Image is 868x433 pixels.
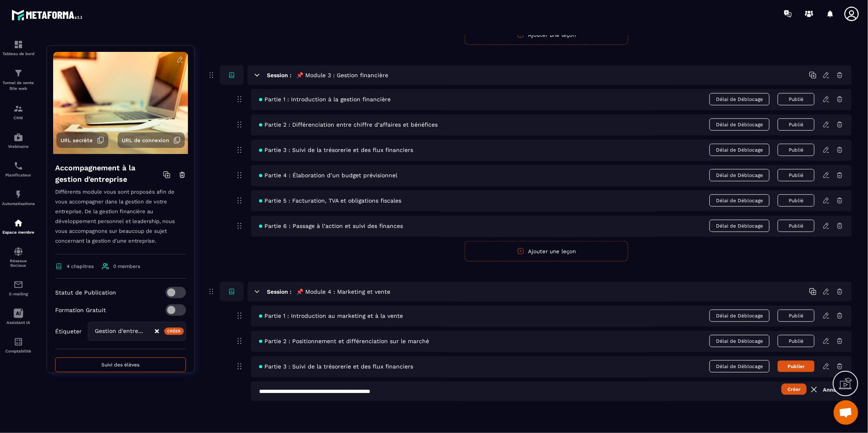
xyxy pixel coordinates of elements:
[778,310,814,322] button: Publié
[2,241,35,274] a: social-networksocial-networkRéseaux Sociaux
[13,161,23,171] img: scheduler
[113,263,140,269] span: 0 members
[164,328,184,335] div: Créer
[13,247,23,257] img: social-network
[259,121,438,128] span: Partie 2 : Différenciation entre chiffre d’affaires et bénéfices
[2,173,35,177] p: Planificateur
[2,51,35,56] p: Tableau de bord
[2,230,35,234] p: Espace membre
[778,169,814,181] button: Publié
[2,126,35,155] a: automationsautomationsWebinaire
[13,40,23,49] img: formation
[2,274,35,302] a: emailemailE-mailing
[267,288,291,295] h6: Session :
[88,322,186,341] div: Search for option
[259,96,391,103] span: Partie 1 : Introduction à la gestion financière
[2,33,35,62] a: formationformationTableau de bord
[155,328,159,335] button: Clear Selected
[709,335,770,347] span: Délai de Déblocage
[2,302,35,331] a: Assistant IA
[146,327,154,336] input: Search for option
[259,172,397,179] span: Partie 4 : Élaboration d’un budget prévisionnel
[259,197,401,204] span: Partie 5 : Facturation, TVA et obligations fiscales
[259,338,429,344] span: Partie 2 : Positionnement et différenciation sur le marché
[2,331,35,359] a: accountantaccountantComptabilité
[13,218,23,228] img: automations
[55,357,186,372] button: Suivi des élèves
[2,212,35,241] a: automationsautomationsEspace membre
[778,93,814,105] button: Publié
[778,335,814,347] button: Publié
[13,104,23,114] img: formation
[709,360,770,373] span: Délai de Déblocage
[2,116,35,120] p: CRM
[709,144,770,156] span: Délai de Déblocage
[296,288,390,296] h5: 📌 Module 4 : Marketing et vente
[709,194,770,207] span: Délai de Déblocage
[55,187,186,254] p: Différents module vous sont proposés afin de vous accompagner dans la gestion de votre entreprise...
[778,361,814,372] button: Publier
[53,52,188,154] img: background
[2,155,35,183] a: schedulerschedulerPlanificateur
[259,223,403,229] span: Partie 6 : Passage à l’action et suivi des finances
[56,132,108,148] button: URL secrète
[2,144,35,149] p: Webinaire
[2,80,35,92] p: Tunnel de vente Site web
[778,194,814,207] button: Publié
[67,263,94,269] span: 4 chapitres
[259,147,413,153] span: Partie 3 : Suivi de la trésorerie et des flux financiers
[709,220,770,232] span: Délai de Déblocage
[709,118,770,131] span: Délai de Déblocage
[834,400,858,425] div: Ouvrir le chat
[709,169,770,181] span: Délai de Déblocage
[13,68,23,78] img: formation
[809,385,843,395] a: Annuler
[2,201,35,206] p: Automatisations
[2,259,35,268] p: Réseaux Sociaux
[2,62,35,98] a: formationformationTunnel de vente Site web
[259,312,403,319] span: Partie 1 : Introduction au marketing et à la vente
[709,93,770,105] span: Délai de Déblocage
[13,280,23,290] img: email
[122,137,169,143] span: URL de connexion
[2,349,35,353] p: Comptabilité
[709,310,770,322] span: Délai de Déblocage
[2,320,35,325] p: Assistant IA
[102,362,140,368] span: Suivi des élèves
[55,328,82,335] p: Étiqueter
[2,183,35,212] a: automationsautomationsAutomatisations
[13,190,23,199] img: automations
[465,241,628,261] button: Ajouter une leçon
[2,292,35,296] p: E-mailing
[11,7,85,22] img: logo
[60,137,93,143] span: URL secrète
[118,132,185,148] button: URL de connexion
[778,118,814,131] button: Publié
[55,289,116,296] p: Statut de Publication
[778,144,814,156] button: Publié
[781,384,807,395] button: Créer
[259,363,413,370] span: Partie 3 : Suivi de la trésorerie et des flux financiers
[778,220,814,232] button: Publié
[267,72,291,78] h6: Session :
[2,98,35,126] a: formationformationCRM
[55,162,163,185] h4: Accompagnement à la gestion d'entreprise
[93,327,146,336] span: Gestion d'entreprise
[296,71,388,79] h5: 📌 Module 3 : Gestion financière
[13,132,23,142] img: automations
[55,307,106,313] p: Formation Gratuit
[13,337,23,347] img: accountant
